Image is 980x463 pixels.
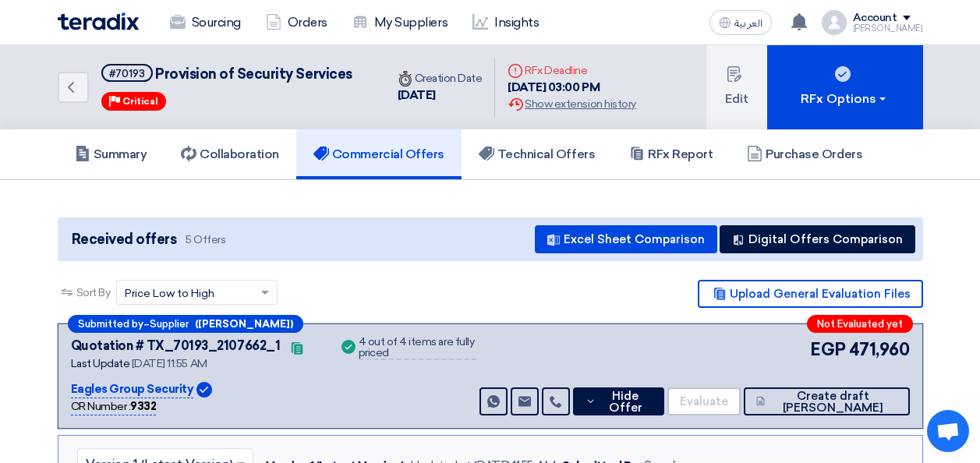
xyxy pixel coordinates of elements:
div: Open chat [927,410,969,452]
div: Show extension history [508,96,635,112]
a: Technical Offers [462,129,612,179]
a: Commercial Offers [296,129,462,179]
button: Hide Offer [573,387,664,415]
b: ([PERSON_NAME]) [195,319,293,329]
h5: RFx Report [629,147,713,162]
span: Price Low to High [125,285,214,302]
b: 9332 [130,400,156,413]
h5: Technical Offers [479,147,595,162]
span: EGP [810,337,846,362]
div: – [68,315,303,333]
button: Create draft [PERSON_NAME] [744,387,910,415]
a: My Suppliers [340,5,460,40]
div: RFx Options [801,90,889,108]
div: CR Number : [71,398,157,415]
span: [DATE] 11:55 AM [132,357,207,370]
h5: Provision of Security Services [101,64,352,83]
a: Orders [253,5,340,40]
button: RFx Options [767,45,923,129]
a: Summary [58,129,165,179]
img: Teradix logo [58,12,139,30]
div: Account [853,12,897,25]
div: Quotation # TX_70193_2107662_1 [71,337,281,355]
a: Sourcing [157,5,253,40]
img: Verified Account [196,382,212,398]
span: 471,960 [849,337,910,362]
div: [PERSON_NAME] [853,24,923,33]
div: 4 out of 4 items are fully priced [359,337,476,360]
div: [DATE] [398,87,483,104]
h5: Summary [75,147,147,162]
span: العربية [734,18,762,29]
span: Sort By [76,285,111,301]
span: Evaluate [680,396,728,408]
div: Creation Date [398,70,483,87]
p: Eagles Group Security [71,380,194,399]
h5: Commercial Offers [313,147,444,162]
button: العربية [709,10,772,35]
button: Digital Offers Comparison [720,225,915,253]
img: profile_test.png [822,10,847,35]
a: Collaboration [164,129,296,179]
div: RFx Deadline [508,62,635,79]
h5: Collaboration [181,147,279,162]
div: [DATE] 03:00 PM [508,79,635,97]
span: Create draft [PERSON_NAME] [769,391,897,414]
span: Provision of Security Services [155,65,352,83]
span: Received offers [72,229,177,250]
h5: Purchase Orders [747,147,862,162]
span: 5 Offers [186,232,225,247]
span: Submitted by [78,319,143,329]
button: Upload General Evaluation Files [698,280,923,308]
span: Last Update [71,357,130,370]
a: Purchase Orders [730,129,879,179]
a: RFx Report [612,129,730,179]
a: Insights [460,5,551,40]
span: Hide Offer [600,391,652,414]
div: #70193 [109,69,145,79]
button: Edit [706,45,767,129]
span: Supplier [150,319,189,329]
button: Excel Sheet Comparison [535,225,717,253]
span: Critical [122,96,158,107]
span: Not Evaluated yet [817,319,903,329]
button: Evaluate [667,387,741,415]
